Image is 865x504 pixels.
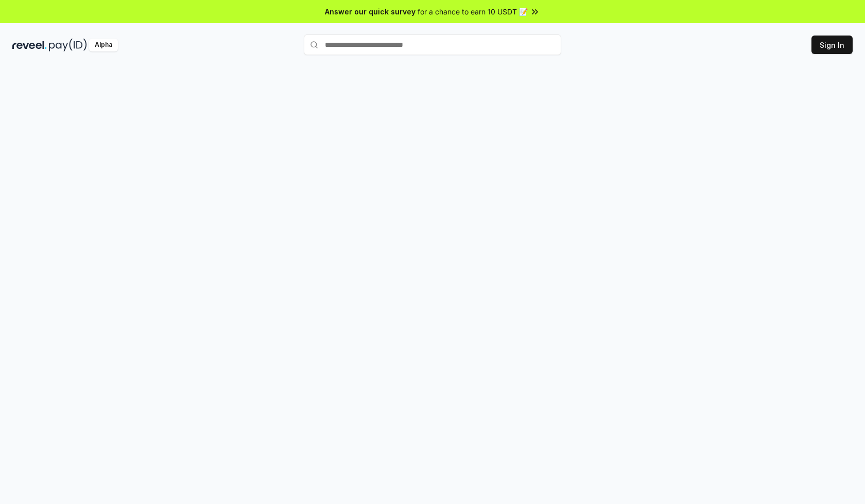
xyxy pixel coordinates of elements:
[12,39,47,51] img: reveel_dark
[49,39,87,51] img: pay_id
[811,36,853,54] button: Sign In
[89,39,118,51] div: Alpha
[325,6,416,17] span: Answer our quick survey
[418,6,528,17] span: for a chance to earn 10 USDT 📝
